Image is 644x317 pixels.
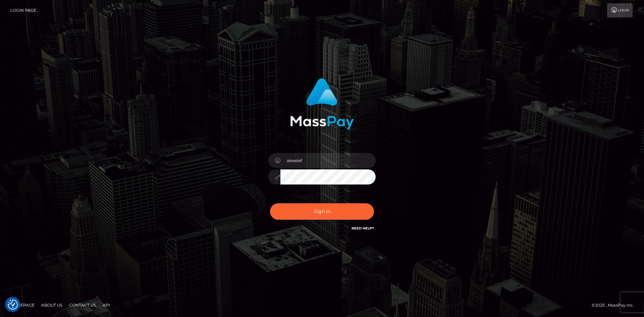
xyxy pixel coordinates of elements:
[607,3,633,17] a: Login
[352,226,374,230] a: Need Help?
[280,153,376,168] input: Username...
[39,300,65,310] a: About Us
[66,300,99,310] a: Contact Us
[10,3,36,17] a: Login Page
[290,78,354,129] img: MassPay Login
[7,300,37,310] a: Homepage
[592,302,639,309] div: © 2025 , MassPay Inc.
[100,300,113,310] a: API
[8,300,18,310] img: Revisit consent button
[8,300,18,310] button: Consent Preferences
[270,203,374,220] button: Sign in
